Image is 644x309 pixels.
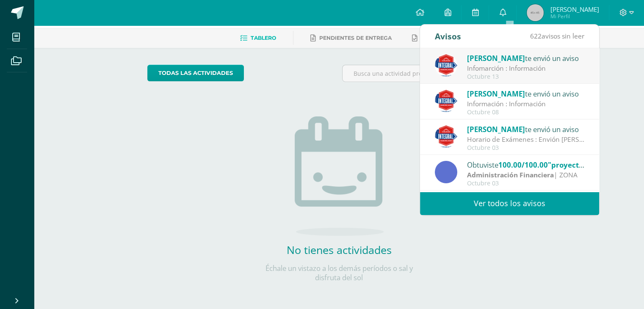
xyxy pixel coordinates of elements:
[435,54,457,77] img: e662a9b382d8af80a146c63e83b9426b.png
[467,52,585,63] div: te envió un aviso
[467,124,585,135] div: te envió un aviso
[467,63,585,73] div: Infomarción : Información
[435,25,461,48] div: Avisos
[467,159,585,170] div: Obtuviste en
[550,5,599,14] span: [PERSON_NAME]
[467,170,554,179] strong: Administración Financiera
[467,99,585,109] div: Información : Información
[310,31,392,45] a: Pendientes de entrega
[467,109,585,116] div: Octubre 08
[147,65,244,81] a: todas las Actividades
[240,31,276,45] a: Tablero
[530,31,542,41] span: 622
[467,180,585,187] div: Octubre 03
[319,35,392,41] span: Pendientes de entrega
[467,88,585,99] div: te envió un aviso
[467,124,525,134] span: [PERSON_NAME]
[420,192,599,215] a: Ver todos los avisos
[467,135,585,144] div: Horario de Exámenes : Envión Horario de exámenes de la 4ta Unidad Junto con un Pre-Examen, en don...
[467,89,525,99] span: [PERSON_NAME]
[550,13,599,20] span: Mi Perfil
[467,170,585,180] div: | ZONA
[527,4,544,21] img: 45x45
[467,144,585,152] div: Octubre 03
[530,31,584,41] span: avisos sin leer
[467,73,585,80] div: Octubre 13
[254,243,424,257] h2: No tienes actividades
[435,90,457,112] img: e662a9b382d8af80a146c63e83b9426b.png
[548,160,592,170] span: "proyecto 2"
[435,125,457,148] img: e662a9b382d8af80a146c63e83b9426b.png
[254,264,424,282] p: Échale un vistazo a los demás períodos o sal y disfruta del sol
[467,53,525,63] span: [PERSON_NAME]
[343,65,530,82] input: Busca una actividad próxima aquí...
[412,31,459,45] a: Entregadas
[498,160,548,170] span: 100.00/100.00
[251,35,276,41] span: Tablero
[295,116,384,236] img: no_activities.png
